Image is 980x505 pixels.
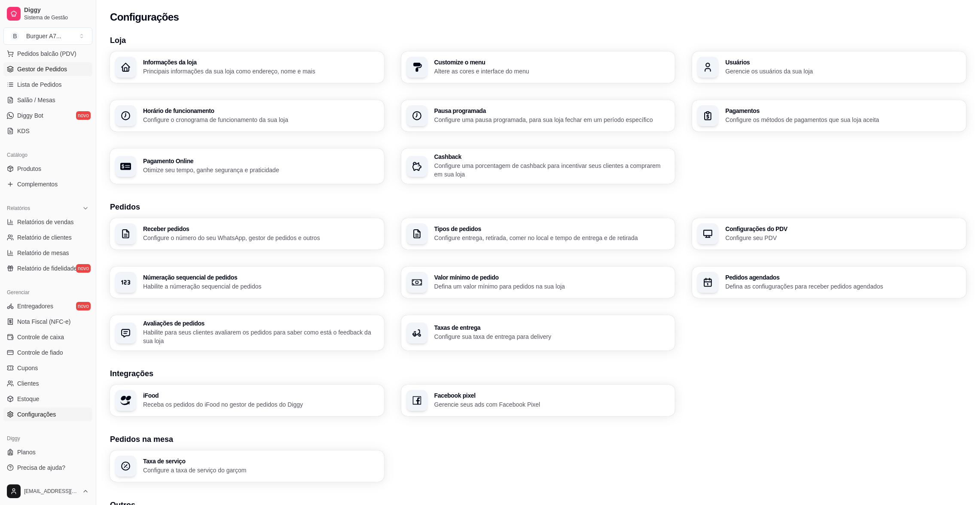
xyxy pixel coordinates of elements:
[3,286,92,299] div: Gerenciar
[143,166,379,174] p: Otimize seu tempo, ganhe segurança e praticidade
[3,392,92,406] a: Estoque
[434,116,670,124] p: Configure uma pausa programada, para sua loja fechar em um período específico
[725,116,961,124] p: Configure os métodos de pagamentos que sua loja aceita
[110,267,384,298] button: Númeração sequencial de pedidosHabilite a númeração sequencial de pedidos
[17,364,38,372] span: Cupons
[143,67,379,76] p: Principais informações da sua loja como endereço, nome e mais
[3,93,92,107] a: Salão / Mesas
[3,27,92,45] button: Select a team
[3,47,92,61] button: Pedidos balcão (PDV)
[3,377,92,390] a: Clientes
[434,226,670,232] h3: Tipos de pedidos
[434,59,670,65] h3: Customize o menu
[692,267,966,298] button: Pedidos agendadosDefina as confiugurações para receber pedidos agendados
[17,249,69,257] span: Relatório de mesas
[17,111,43,120] span: Diggy Bot
[401,149,675,184] button: CashbackConfigure uma porcentagem de cashback para incentivar seus clientes a comprarem em sua loja
[17,180,58,189] span: Complementos
[110,100,384,131] button: Horário de funcionamentoConfigure o cronograma de funcionamento da sua loja
[143,458,379,464] h3: Taxa de serviço
[401,315,675,350] button: Taxas de entregaConfigure sua taxa de entrega para delivery
[143,274,379,280] h3: Númeração sequencial de pedidos
[110,315,384,350] button: Avaliações de pedidosHabilite para seus clientes avaliarem os pedidos para saber como está o feed...
[3,346,92,359] a: Controle de fiado
[110,218,384,249] button: Receber pedidosConfigure o número do seu WhatsApp, gestor de pedidos e outros
[17,463,65,472] span: Precisa de ajuda?
[17,264,77,273] span: Relatório de fidelidade
[434,67,670,76] p: Altere as cores e interface do menu
[725,108,961,114] h3: Pagamentos
[17,348,63,357] span: Controle de fiado
[110,385,384,416] button: iFoodReceba os pedidos do iFood no gestor de pedidos do Diggy
[3,361,92,375] a: Cupons
[3,246,92,260] a: Relatório de mesas
[17,65,67,73] span: Gestor de Pedidos
[17,379,39,388] span: Clientes
[110,201,966,213] h3: Pedidos
[17,302,53,310] span: Entregadores
[692,218,966,249] button: Configurações do PDVConfigure seu PDV
[17,333,64,341] span: Controle de caixa
[110,149,384,184] button: Pagamento OnlineOtimize seu tempo, ganhe segurança e praticidade
[11,32,19,40] span: B
[143,116,379,124] p: Configure o cronograma de funcionamento da sua loja
[434,392,670,399] h3: Facebook pixel
[3,461,92,475] a: Precisa de ajuda?
[3,109,92,122] a: Diggy Botnovo
[725,234,961,242] p: Configure seu PDV
[3,262,92,275] a: Relatório de fidelidadenovo
[434,274,670,280] h3: Valor mínimo de pedido
[434,400,670,409] p: Gerencie seus ads com Facebook Pixel
[434,332,670,341] p: Configure sua taxa de entrega para delivery
[24,14,89,21] span: Sistema de Gestão
[692,100,966,131] button: PagamentosConfigure os métodos de pagamentos que sua loja aceita
[110,450,384,482] button: Taxa de serviçoConfigure a taxa de serviço do garçom
[110,10,179,24] h2: Configurações
[143,226,379,232] h3: Receber pedidos
[143,59,379,65] h3: Informações da loja
[17,49,76,58] span: Pedidos balcão (PDV)
[725,67,961,76] p: Gerencie os usuários da sua loja
[143,320,379,326] h3: Avaliações de pedidos
[3,231,92,244] a: Relatório de clientes
[110,34,966,46] h3: Loja
[17,448,36,456] span: Planos
[110,368,966,380] h3: Integrações
[434,108,670,114] h3: Pausa programada
[3,3,92,24] a: DiggySistema de Gestão
[434,282,670,291] p: Defina um valor mínimo para pedidos na sua loja
[3,408,92,421] a: Configurações
[26,32,61,40] div: Burguer A7 ...
[3,215,92,229] a: Relatórios de vendas
[3,445,92,459] a: Planos
[434,325,670,331] h3: Taxas de entrega
[3,148,92,162] div: Catálogo
[17,164,41,173] span: Produtos
[434,161,670,179] p: Configure uma porcentagem de cashback para incentivar seus clientes a comprarem em sua loja
[17,127,30,135] span: KDS
[17,233,72,242] span: Relatório de clientes
[24,6,89,14] span: Diggy
[17,317,70,326] span: Nota Fiscal (NFC-e)
[143,234,379,242] p: Configure o número do seu WhatsApp, gestor de pedidos e outros
[3,432,92,445] div: Diggy
[3,177,92,191] a: Complementos
[3,78,92,91] a: Lista de Pedidos
[143,466,379,475] p: Configure a taxa de serviço do garçom
[401,52,675,83] button: Customize o menuAltere as cores e interface do menu
[3,330,92,344] a: Controle de caixa
[401,267,675,298] button: Valor mínimo de pedidoDefina um valor mínimo para pedidos na sua loja
[143,108,379,114] h3: Horário de funcionamento
[143,328,379,345] p: Habilite para seus clientes avaliarem os pedidos para saber como está o feedback da sua loja
[110,52,384,83] button: Informações da lojaPrincipais informações da sua loja como endereço, nome e mais
[3,315,92,329] a: Nota Fiscal (NFC-e)
[725,226,961,232] h3: Configurações do PDV
[3,481,92,502] button: [EMAIL_ADDRESS][DOMAIN_NAME]
[725,59,961,65] h3: Usuários
[725,274,961,280] h3: Pedidos agendados
[434,154,670,160] h3: Cashback
[110,433,966,445] h3: Pedidos na mesa
[24,488,79,495] span: [EMAIL_ADDRESS][DOMAIN_NAME]
[434,234,670,242] p: Configure entrega, retirada, comer no local e tempo de entrega e de retirada
[401,100,675,131] button: Pausa programadaConfigure uma pausa programada, para sua loja fechar em um período específico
